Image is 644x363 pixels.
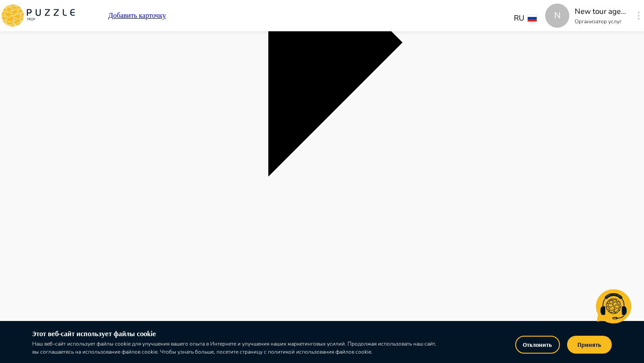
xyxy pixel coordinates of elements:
button: Принять [567,336,612,354]
p: Наш веб-сайт использует файлы cookie для улучшения вашего опыта в Интернете и улучшения наших мар... [32,340,438,356]
p: Организатор услуг [575,17,628,25]
p: New tour agency [575,6,628,17]
p: RU [514,13,524,24]
button: Отклонить [515,336,560,354]
img: lang [528,15,537,21]
div: N [545,4,569,28]
h6: Этот веб-сайт использует файлы cookie [32,328,438,340]
a: Добавить карточку [108,12,166,20]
